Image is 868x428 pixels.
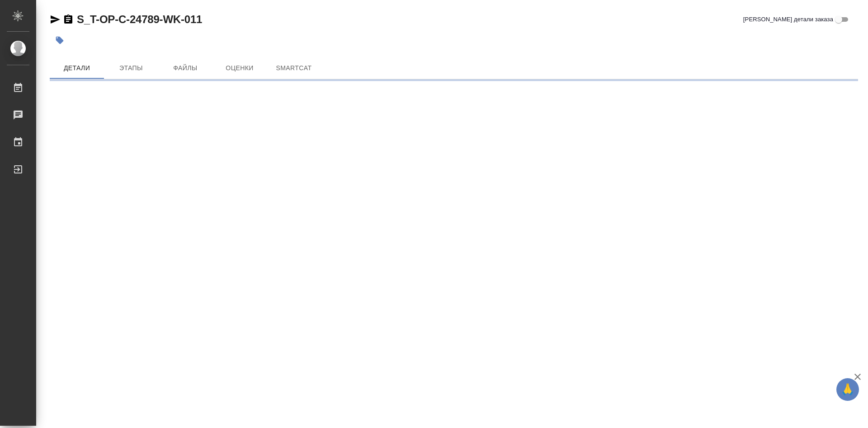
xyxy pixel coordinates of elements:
span: SmartCat [272,63,316,74]
span: [PERSON_NAME] детали заказа [743,15,833,24]
span: Детали [55,63,99,74]
span: 🙏 [840,380,855,399]
span: Этапы [109,63,153,74]
button: Добавить тэг [50,30,70,50]
button: Скопировать ссылку [63,14,74,25]
a: S_T-OP-C-24789-WK-011 [77,13,202,25]
button: Скопировать ссылку для ЯМессенджера [50,14,61,25]
button: 🙏 [836,378,859,401]
span: Файлы [164,63,207,74]
span: Оценки [218,63,261,74]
